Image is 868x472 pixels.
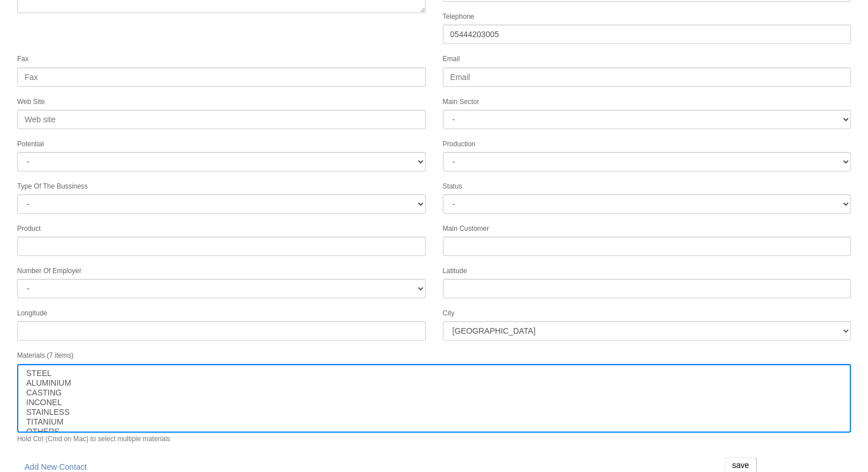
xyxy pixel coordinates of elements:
[17,182,88,191] label: Type Of The Bussiness
[443,309,455,318] label: City
[25,427,843,437] option: OTHERS
[25,417,843,427] option: TITANIUM
[17,110,426,129] input: Web site
[443,12,474,22] label: Telephone
[17,54,29,64] label: Fax
[17,351,74,361] label: Materials (7 items)
[17,67,426,87] input: Fax
[25,369,843,378] option: STEEL
[443,266,467,276] label: Latitude
[17,309,47,318] label: Longitude
[25,378,843,388] option: ALUMINIUM
[17,224,41,234] label: Product
[17,97,45,107] label: Web Site
[443,54,460,64] label: Email
[17,139,44,149] label: Potential
[443,182,462,191] label: Status
[17,435,170,443] small: Hold Ctrl (Cmd on Mac) to select multiple materials
[443,139,475,149] label: Production
[443,67,851,87] input: Email
[17,266,82,276] label: Number Of Employer
[443,97,479,107] label: Main Sector
[443,25,851,44] input: Telephone
[25,398,843,407] option: INCONEL
[25,407,843,417] option: STAINLESS
[443,224,489,234] label: Main Customer
[25,388,843,398] option: CASTING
